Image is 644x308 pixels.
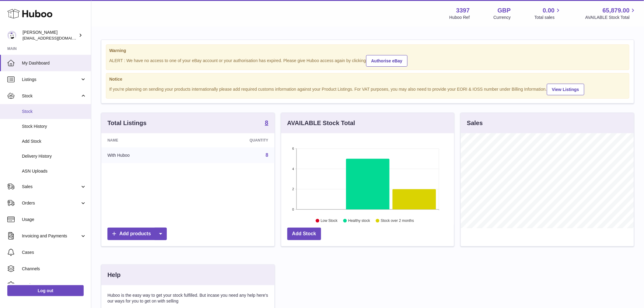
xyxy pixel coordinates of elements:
span: 65,879.00 [603,6,630,15]
td: With Huboo [101,147,193,163]
span: Orders [22,200,80,206]
span: Stock [22,93,80,99]
span: Add Stock [22,138,86,144]
strong: 3397 [456,6,470,15]
text: 2 [292,187,294,191]
span: My Dashboard [22,60,86,66]
span: Cases [22,250,86,255]
strong: GBP [498,6,511,15]
div: Huboo Ref [450,15,470,20]
span: Usage [22,217,86,222]
a: View Listings [547,84,584,95]
div: Currency [494,15,511,20]
text: Healthy stock [348,219,370,223]
span: ASN Uploads [22,168,86,174]
span: Delivery History [22,153,86,159]
a: 0.00 Total sales [534,6,562,20]
strong: Notice [109,76,626,82]
a: 8 [266,152,268,158]
span: AVAILABLE Stock Total [585,15,637,20]
h3: Help [107,271,121,279]
h3: AVAILABLE Stock Total [287,119,355,127]
div: [PERSON_NAME] [23,30,77,41]
span: Settings [22,282,86,288]
span: Total sales [534,15,562,20]
a: Log out [7,285,84,296]
text: 0 [292,208,294,211]
span: 0.00 [543,6,555,15]
a: 65,879.00 AVAILABLE Stock Total [585,6,637,20]
a: Add products [107,228,167,240]
a: 8 [265,120,268,127]
a: Authorise eBay [366,55,408,67]
h3: Total Listings [107,119,147,127]
h3: Sales [467,119,483,127]
text: Stock over 2 months [381,219,414,223]
img: sales@canchema.com [7,31,16,40]
span: Invoicing and Payments [22,233,80,239]
a: Add Stock [287,228,321,240]
div: ALERT : We have no access to one of your eBay account or your authorisation has expired. Please g... [109,54,626,67]
div: If you're planning on sending your products internationally please add required customs informati... [109,83,626,95]
p: Huboo is the easy way to get your stock fulfilled. But incase you need any help here's our ways f... [107,292,268,304]
span: Stock History [22,124,86,129]
th: Quantity [193,133,275,147]
text: Low Stock [321,219,338,223]
th: Name [101,133,193,147]
span: Sales [22,184,80,190]
span: [EMAIL_ADDRESS][DOMAIN_NAME] [23,36,89,40]
strong: Warning [109,48,626,54]
strong: 8 [265,120,268,126]
span: Stock [22,109,86,114]
span: Listings [22,77,80,82]
span: Channels [22,266,86,272]
text: 6 [292,147,294,150]
text: 4 [292,167,294,171]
